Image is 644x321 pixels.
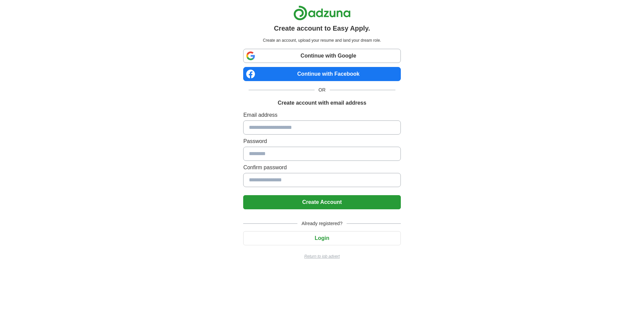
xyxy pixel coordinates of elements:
[243,137,400,145] label: Password
[243,235,400,241] a: Login
[245,37,399,43] p: Create an account, upload your resume and land your dream role.
[315,86,330,94] span: OR
[297,220,346,227] span: Already registered?
[278,99,366,107] h1: Create account with email address
[243,111,400,119] label: Email address
[243,67,400,81] a: Continue with Facebook
[243,231,400,245] button: Login
[243,49,400,63] a: Continue with Google
[293,5,351,21] img: Adzuna logo
[243,253,400,259] a: Return to job advert
[243,164,400,172] label: Confirm password
[274,23,370,33] h1: Create account to Easy Apply.
[243,195,400,209] button: Create Account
